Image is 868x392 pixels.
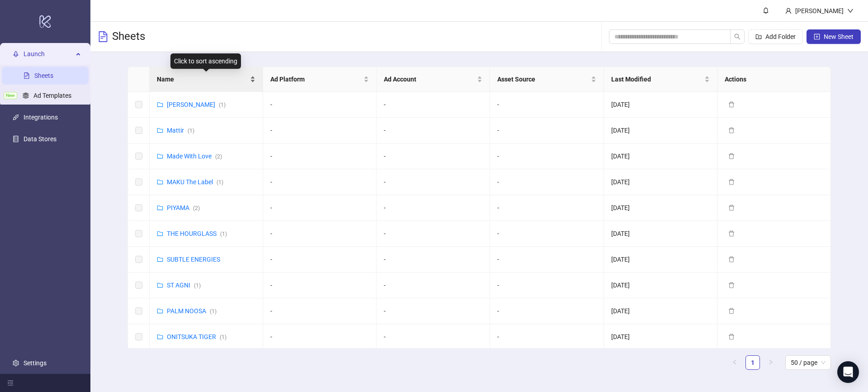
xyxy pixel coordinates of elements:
[24,135,57,143] a: Data Stores
[167,256,220,263] a: SUBTLE ENERGIES
[755,33,762,40] span: folder-add
[727,355,742,370] button: left
[194,282,201,289] span: ( 1 )
[604,195,717,221] td: [DATE]
[377,221,490,247] td: -
[210,308,217,315] span: ( 1 )
[728,282,735,288] span: delete
[807,29,861,44] button: New Sheet
[490,272,604,298] td: -
[377,247,490,272] td: -
[167,230,227,237] a: THE HOURGLASS(1)
[728,153,735,159] span: delete
[263,324,377,350] td: -
[728,334,735,340] span: delete
[157,205,163,211] span: folder
[167,178,223,186] a: MAKU The Label(1)
[490,169,604,195] td: -
[263,221,377,247] td: -
[188,128,194,134] span: ( 1 )
[814,33,820,40] span: plus-square
[490,221,604,247] td: -
[791,356,826,369] span: 50 / page
[745,355,760,370] li: 1
[604,298,717,324] td: [DATE]
[604,67,717,92] th: Last Modified
[764,355,778,370] button: right
[33,92,71,99] a: Ad Templates
[217,179,223,186] span: ( 1 )
[490,92,604,118] td: -
[34,72,53,79] a: Sheets
[728,308,735,314] span: delete
[157,153,163,159] span: folder
[263,169,377,195] td: -
[490,67,604,92] th: Asset Source
[157,282,163,288] span: folder
[490,195,604,221] td: -
[167,282,201,289] a: ST AGNI(1)
[824,33,854,40] span: New Sheet
[377,324,490,350] td: -
[167,333,226,340] a: ONITSUKA TIGER(1)
[727,355,742,370] li: Previous Page
[24,114,58,121] a: Integrations
[604,272,717,298] td: [DATE]
[728,230,735,237] span: delete
[157,308,163,314] span: folder
[157,74,248,84] span: Name
[604,118,717,143] td: [DATE]
[490,298,604,324] td: -
[112,29,145,44] h3: Sheets
[728,256,735,263] span: delete
[377,67,490,92] th: Ad Account
[167,101,226,108] a: [PERSON_NAME](1)
[219,102,226,108] span: ( 1 )
[604,143,717,169] td: [DATE]
[263,143,377,169] td: -
[490,247,604,272] td: -
[24,45,73,63] span: Launch
[604,92,717,118] td: [DATE]
[98,31,108,42] span: file-text
[170,53,241,69] div: Click to sort ascending
[604,169,717,195] td: [DATE]
[377,92,490,118] td: -
[728,179,735,185] span: delete
[157,101,163,108] span: folder
[377,272,490,298] td: -
[24,359,47,367] a: Settings
[490,143,604,169] td: -
[220,231,227,237] span: ( 1 )
[728,127,735,134] span: delete
[377,298,490,324] td: -
[157,256,163,263] span: folder
[167,127,194,134] a: Mattir(1)
[785,8,792,14] span: user
[193,205,200,211] span: ( 2 )
[728,101,735,108] span: delete
[763,7,769,14] span: bell
[157,127,163,134] span: folder
[768,359,774,365] span: right
[263,195,377,221] td: -
[157,179,163,185] span: folder
[785,355,831,370] div: Page Size
[167,204,200,211] a: PIYAMA(2)
[263,118,377,143] td: -
[497,74,589,84] span: Asset Source
[611,74,703,84] span: Last Modified
[490,118,604,143] td: -
[748,29,803,44] button: Add Folder
[490,324,604,350] td: -
[377,195,490,221] td: -
[220,334,226,340] span: ( 1 )
[837,361,859,383] div: Open Intercom Messenger
[604,324,717,350] td: [DATE]
[7,380,14,386] span: menu-fold
[377,169,490,195] td: -
[167,307,217,315] a: PALM NOOSA(1)
[604,247,717,272] td: [DATE]
[728,205,735,211] span: delete
[734,33,741,40] span: search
